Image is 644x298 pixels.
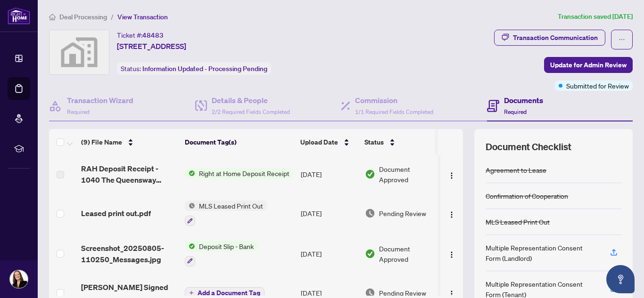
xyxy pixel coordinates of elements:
[185,168,195,178] img: Status Icon
[379,208,426,218] span: Pending Review
[448,290,455,298] img: Logo
[77,129,181,155] th: (9) File Name
[67,95,133,106] h4: Transaction Wizard
[486,242,599,263] div: Multiple Representation Consent Form (Landlord)
[185,241,257,266] button: Status IconDeposit Slip - Bank
[297,234,361,274] td: [DATE]
[185,168,293,178] button: Status IconRight at Home Deposit Receipt
[504,95,543,106] h4: Documents
[142,31,164,40] span: 48483
[212,108,290,115] span: 2/2 Required Fields Completed
[185,201,267,226] button: Status IconMLS Leased Print Out
[59,13,107,21] span: Deal Processing
[142,64,267,73] span: Information Updated - Processing Pending
[8,7,30,24] img: logo
[355,95,433,106] h4: Commission
[185,241,195,251] img: Status Icon
[189,290,194,295] span: plus
[486,165,546,175] div: Agreement to Lease
[355,108,433,115] span: 1/1 Required Fields Completed
[619,36,625,43] span: ellipsis
[494,30,605,46] button: Transaction Communication
[544,57,633,73] button: Update for Admin Review
[117,13,168,21] span: View Transaction
[212,95,290,106] h4: Details & People
[448,211,455,218] img: Logo
[448,251,455,258] img: Logo
[379,243,438,264] span: Document Approved
[185,201,195,211] img: Status Icon
[81,208,151,219] span: Leased print out.pdf
[365,288,375,298] img: Document Status
[300,137,338,147] span: Upload Date
[198,290,260,296] span: Add a Document Tag
[361,129,441,155] th: Status
[558,11,633,22] article: Transaction saved [DATE]
[111,11,114,22] li: /
[364,137,384,147] span: Status
[195,201,267,211] span: MLS Leased Print Out
[513,30,598,45] div: Transaction Communication
[81,137,122,147] span: (9) File Name
[297,129,361,155] th: Upload Date
[486,191,568,201] div: Confirmation of Cooperation
[444,206,459,221] button: Logo
[117,40,186,52] span: [STREET_ADDRESS]
[486,217,550,227] div: MLS Leased Print Out
[448,172,455,179] img: Logo
[50,30,109,74] img: svg%3e
[365,169,375,179] img: Document Status
[81,242,177,265] span: Screenshot_20250805-110250_Messages.jpg
[606,265,635,293] button: Open asap
[444,246,459,261] button: Logo
[195,168,293,178] span: Right at Home Deposit Receipt
[365,249,375,259] img: Document Status
[444,167,459,182] button: Logo
[297,193,361,234] td: [DATE]
[379,288,426,298] span: Pending Review
[550,57,627,72] span: Update for Admin Review
[10,270,28,288] img: Profile Icon
[117,62,271,75] div: Status:
[504,108,527,115] span: Required
[67,108,90,115] span: Required
[486,140,571,153] span: Document Checklist
[297,155,361,193] td: [DATE]
[81,163,177,185] span: RAH Deposit Receipt - 1040 The Queensway 205.pdf
[566,81,629,91] span: Submitted for Review
[49,14,56,20] span: home
[181,129,297,155] th: Document Tag(s)
[117,30,164,40] div: Ticket #:
[379,164,438,185] span: Document Approved
[195,241,257,251] span: Deposit Slip - Bank
[365,208,375,218] img: Document Status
